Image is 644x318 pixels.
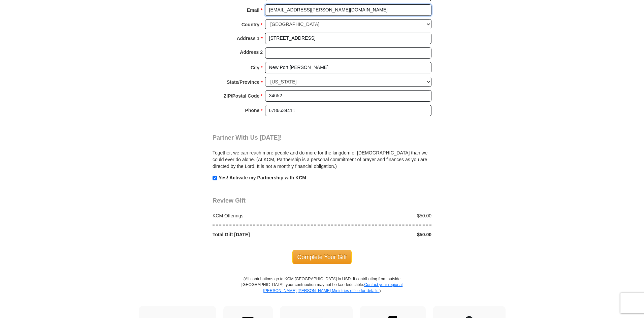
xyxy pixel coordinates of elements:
[227,77,259,87] strong: State/Province
[213,134,282,141] span: Partner With Us [DATE]!
[251,63,259,72] strong: City
[240,47,263,57] strong: Address 2
[209,212,322,219] div: KCM Offerings
[241,20,260,29] strong: Country
[224,91,260,101] strong: ZIP/Postal Code
[213,197,246,204] span: Review Gift
[245,106,260,115] strong: Phone
[241,276,403,306] p: (All contributions go to KCM [GEOGRAPHIC_DATA] in USD. If contributing from outside [GEOGRAPHIC_D...
[219,175,306,180] strong: Yes! Activate my Partnership with KCM
[263,282,402,293] a: Contact your regional [PERSON_NAME] [PERSON_NAME] Ministries office for details.
[237,34,260,43] strong: Address 1
[322,212,435,219] div: $50.00
[322,231,435,238] div: $50.00
[292,250,352,264] span: Complete Your Gift
[213,149,431,170] p: Together, we can reach more people and do more for the kingdom of [DEMOGRAPHIC_DATA] than we coul...
[209,231,322,238] div: Total Gift [DATE]
[247,5,259,15] strong: Email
